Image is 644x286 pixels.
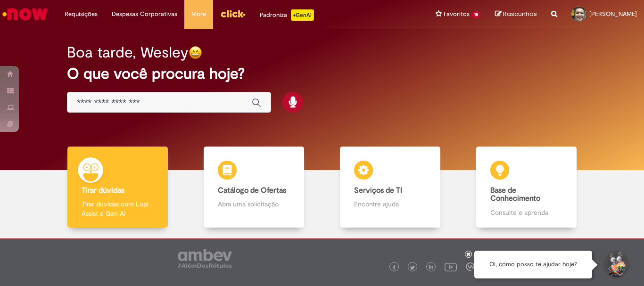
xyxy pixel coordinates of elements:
[189,46,202,59] img: happy-face.png
[429,265,434,270] img: logo_footer_linkedin.png
[218,186,286,195] b: Catálogo de Ofertas
[490,208,562,217] p: Consulte e aprenda
[1,5,50,24] img: ServiceNow
[589,10,637,18] span: [PERSON_NAME]
[444,9,470,19] span: Favoritos
[50,147,186,228] a: Tirar dúvidas Tirar dúvidas com Lupi Assist e Gen Ai
[67,65,577,82] h2: O que você procura hoje?
[490,186,540,204] b: Base de Conhecimento
[260,9,314,21] div: Padroniza
[112,9,177,19] span: Despesas Corporativas
[322,147,458,228] a: Serviços de TI Encontre ajuda
[82,186,124,195] b: Tirar dúvidas
[445,261,457,273] img: logo_footer_youtube.png
[602,251,630,279] button: Iniciar Conversa de Suporte
[392,265,396,270] img: logo_footer_facebook.png
[466,262,474,271] img: logo_footer_workplace.png
[410,265,415,270] img: logo_footer_twitter.png
[291,9,314,21] p: +GenAi
[495,10,537,19] a: Rascunhos
[458,147,594,228] a: Base de Conhecimento Consulte e aprenda
[474,251,592,278] div: Oi, como posso te ajudar hoje?
[218,199,289,209] p: Abra uma solicitação
[65,9,98,19] span: Requisições
[67,44,189,61] h2: Boa tarde, Wesley
[220,7,246,21] img: click_logo_yellow_360x200.png
[354,186,402,195] b: Serviços de TI
[186,147,322,228] a: Catálogo de Ofertas Abra uma solicitação
[191,9,206,19] span: More
[178,249,232,268] img: logo_footer_ambev_rotulo_gray.png
[82,199,153,218] p: Tirar dúvidas com Lupi Assist e Gen Ai
[503,9,537,18] span: Rascunhos
[354,199,426,209] p: Encontre ajuda
[471,11,481,19] span: 15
